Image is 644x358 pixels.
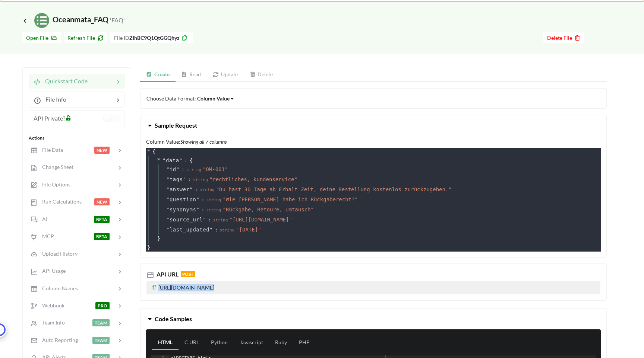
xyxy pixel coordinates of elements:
span: : [188,176,191,183]
span: : [201,196,204,204]
span: Refresh File [67,35,104,41]
span: " [183,176,186,182]
span: " [176,166,180,172]
span: " [166,217,170,223]
span: " [DATE] " [236,227,261,233]
span: " [166,186,170,192]
button: Delete File [543,32,584,43]
span: " [166,207,170,212]
span: answer [170,186,190,194]
span: " [URL][DOMAIN_NAME] " [229,217,292,223]
a: PHP [293,335,316,350]
p: [URL][DOMAIN_NAME] [146,281,600,294]
span: File Info [41,96,66,103]
span: Code Samples [155,315,192,322]
span: Team Info [38,319,65,326]
div: Column Value [197,95,230,102]
span: API Usage [38,268,66,274]
span: Sample Request [155,122,197,129]
span: " [166,227,170,233]
span: " [166,176,170,182]
span: BETA [94,233,110,240]
span: source_url [170,216,203,224]
span: MCP [38,233,54,239]
span: } [146,244,150,252]
span: string [213,218,228,223]
span: Delete File [547,35,581,41]
span: string [200,188,215,192]
span: Oceanmata_FAQ [22,15,125,24]
span: " [166,196,170,202]
b: Column Value: [146,138,180,145]
span: : [195,186,198,194]
span: " [203,217,206,223]
a: HTML [152,335,179,350]
button: Sample Request [141,115,606,136]
span: " [196,207,199,212]
span: data [166,157,179,163]
span: API URL [155,271,179,278]
a: Ruby [269,335,293,350]
span: File Options [38,181,70,188]
span: " Wie [PERSON_NAME] habe ich Rückgaberecht? " [223,196,358,202]
span: NEW [94,198,110,205]
span: : [215,226,218,234]
span: PRO [95,302,110,309]
span: " Du hast 30 Tage ab Erhalt Zeit, deine Bestellung kostenlos zurückzugeben. " [216,186,452,192]
span: { [190,157,193,164]
a: C URL [179,335,205,350]
span: string [193,178,208,182]
span: Auto Reporting [38,337,78,343]
a: Read [176,67,207,82]
div: Actions [29,135,125,141]
span: " [162,157,166,163]
span: " OM-001 " [203,166,228,172]
span: string [220,228,234,233]
a: Python [205,335,234,350]
span: string [206,198,221,202]
a: Javascript [234,335,269,350]
span: Upload History [38,250,78,257]
span: BETA [94,216,110,223]
span: " rechtliches, kundenservice " [209,176,297,182]
span: TEAM [92,337,110,344]
span: Run Calculations [38,198,82,205]
span: " Rückgabe, Retoure, Umtausch " [223,207,314,212]
span: File Data [38,147,63,153]
span: Column Names [38,285,78,291]
span: POST [181,271,195,277]
span: " [196,196,199,202]
button: Code Samples [141,309,606,329]
span: question [170,196,196,204]
span: Webhook [38,302,64,309]
span: Open File [26,35,57,41]
span: Quickstart Code [41,77,88,84]
span: : [201,206,204,214]
span: Change Sheet [38,164,73,170]
small: 'FAQ' [110,16,125,23]
span: id [170,166,176,173]
span: Choose Data Format: [146,95,234,102]
span: string [206,208,221,212]
span: File ID [114,35,129,41]
button: Refresh File [64,32,107,43]
a: Create [140,67,176,82]
span: API Private? [34,115,65,122]
span: NEW [94,147,110,154]
span: " [166,166,170,172]
b: ZlhBC9Q1QtGGQhyz [129,35,180,41]
span: : [181,166,184,173]
i: Showing all 7 columns [180,138,227,145]
span: : [184,157,188,164]
a: Delete [244,67,279,82]
span: { [152,148,155,156]
span: " [179,157,183,163]
span: synonyms [170,206,196,214]
span: TEAM [92,319,110,326]
span: : [208,216,211,224]
span: " [190,186,193,192]
span: string [186,167,201,172]
a: Update [207,67,244,82]
span: " [209,227,213,233]
span: last_updated [170,226,209,234]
